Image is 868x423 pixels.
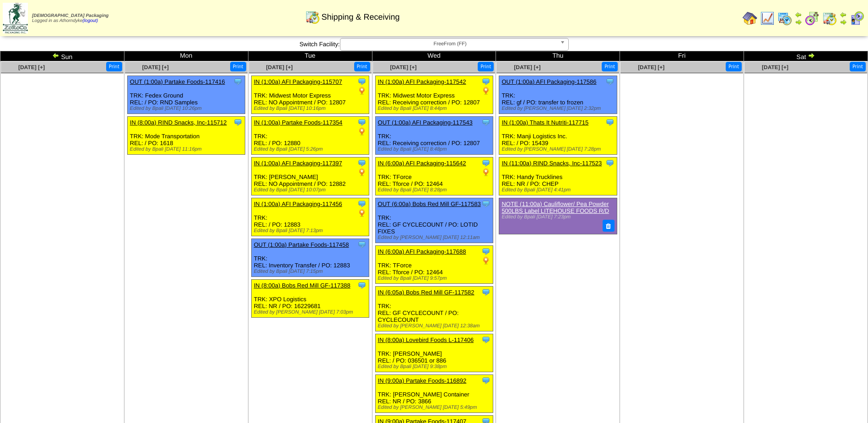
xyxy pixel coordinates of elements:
[390,64,416,70] a: [DATE] [+]
[254,146,369,152] div: Edited by Bpali [DATE] 5:26pm
[251,157,369,195] div: TRK: [PERSON_NAME] REL: NO Appointment / PO: 12882
[378,289,474,296] a: IN (6:05a) Bobs Red Mill GF-117582
[481,287,491,297] img: Tooltip
[305,10,320,24] img: calendarinout.gif
[605,77,615,86] img: Tooltip
[130,106,245,111] div: Edited by Bpali [DATE] 10:26pm
[378,201,481,207] a: OUT (6:00a) Bobs Red Mill GF-117583
[357,118,367,127] img: Tooltip
[32,13,108,18] span: [DEMOGRAPHIC_DATA] Packaging
[378,248,466,255] a: IN (6:00a) AFI Packaging-117688
[375,198,493,243] div: TRK: REL: GF CYCLECOUNT / PO: LOTID FIXES
[762,64,788,70] a: [DATE] [+]
[378,336,474,343] a: IN (8:00a) Lovebird Foods L-117406
[496,51,620,61] td: Thu
[375,287,493,331] div: TRK: REL: GF CYCLECOUNT / PO: CYCLECOUNT
[375,76,493,114] div: TRK: Midwest Motor Express REL: Receiving correction / PO: 12807
[344,38,556,49] span: FreeFrom (FF)
[481,77,491,86] img: Tooltip
[254,241,349,248] a: OUT (1:00a) Partake Foods-117458
[499,76,617,114] div: TRK: REL: gf / PO: transfer to frozen
[499,157,617,195] div: TRK: Handy Trucklines REL: NR / PO: CHEP
[233,77,243,86] img: Tooltip
[357,86,367,95] img: PO
[0,51,124,61] td: Sun
[130,146,245,152] div: Edited by Bpali [DATE] 11:16pm
[375,375,493,413] div: TRK: [PERSON_NAME] Container REL: NR / PO: 3866
[481,256,491,265] img: PO
[254,309,369,315] div: Edited by [PERSON_NAME] [DATE] 7:03pm
[357,168,367,177] img: PO
[726,62,742,71] button: Print
[254,106,369,111] div: Edited by Bpali [DATE] 10:16pm
[254,282,350,289] a: IN (8:00a) Bobs Red Mill GF-117388
[605,158,615,168] img: Tooltip
[378,377,467,384] a: IN (9:00a) Partake Foods-116892
[378,78,466,85] a: IN (1:00a) AFI Packaging-117542
[378,276,493,281] div: Edited by Bpali [DATE] 9:57pm
[378,106,493,111] div: Edited by Bpali [DATE] 8:44pm
[501,214,612,220] div: Edited by Bpali [DATE] 7:23pm
[501,201,609,214] a: NOTE (11:00a) Cauliflower/ Pea Powder 500LBS Label LITEHOUSE FOODS R/D
[777,11,792,26] img: calendarprod.gif
[357,240,367,249] img: Tooltip
[357,199,367,208] img: Tooltip
[743,11,757,26] img: home.gif
[850,62,866,71] button: Print
[372,51,496,61] td: Wed
[501,119,588,126] a: IN (1:00a) Thats It Nutriti-117715
[142,64,169,70] a: [DATE] [+]
[266,64,293,70] a: [DATE] [+]
[638,64,664,70] a: [DATE] [+]
[130,119,227,126] a: IN (8:00a) RIND Snacks, Inc-115712
[251,280,369,318] div: TRK: XPO Logistics REL: NR / PO: 16229681
[357,127,367,136] img: PO
[481,118,491,127] img: Tooltip
[52,52,59,59] img: arrowleft.gif
[514,64,540,70] a: [DATE] [+]
[254,78,342,85] a: IN (1:00a) AFI Packaging-115707
[602,62,618,71] button: Print
[840,11,847,18] img: arrowleft.gif
[106,62,122,71] button: Print
[251,239,369,277] div: TRK: REL: Inventory Transfer / PO: 12883
[127,117,245,155] div: TRK: Mode Transportation REL: / PO: 1618
[481,247,491,256] img: Tooltip
[375,334,493,372] div: TRK: [PERSON_NAME] REL: / PO: 036501 or 886
[230,62,246,71] button: Print
[481,86,491,95] img: PO
[124,51,248,61] td: Mon
[251,117,369,155] div: TRK: REL: / PO: 12880
[501,146,616,152] div: Edited by [PERSON_NAME] [DATE] 7:28pm
[357,158,367,168] img: Tooltip
[481,376,491,385] img: Tooltip
[795,11,802,18] img: arrowleft.gif
[481,168,491,177] img: PO
[375,246,493,284] div: TRK: TForce REL: Tforce / PO: 12464
[378,160,466,167] a: IN (6:00a) AFI Packaging-115642
[321,12,399,22] span: Shipping & Receiving
[850,11,864,26] img: calendarcustomer.gif
[501,78,596,85] a: OUT (1:00a) AFI Packaging-117586
[254,269,369,274] div: Edited by Bpali [DATE] 7:15pm
[254,201,342,207] a: IN (1:00a) AFI Packaging-117456
[501,106,616,111] div: Edited by [PERSON_NAME] [DATE] 2:32pm
[357,77,367,86] img: Tooltip
[18,64,45,70] a: [DATE] [+]
[822,11,837,26] img: calendarinout.gif
[378,323,493,329] div: Edited by [PERSON_NAME] [DATE] 12:38am
[233,118,243,127] img: Tooltip
[481,335,491,344] img: Tooltip
[478,62,494,71] button: Print
[357,208,367,217] img: PO
[501,160,602,167] a: IN (11:00a) RIND Snacks, Inc-117523
[378,187,493,193] div: Edited by Bpali [DATE] 8:28pm
[251,198,369,236] div: TRK: REL: / PO: 12883
[248,51,372,61] td: Tue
